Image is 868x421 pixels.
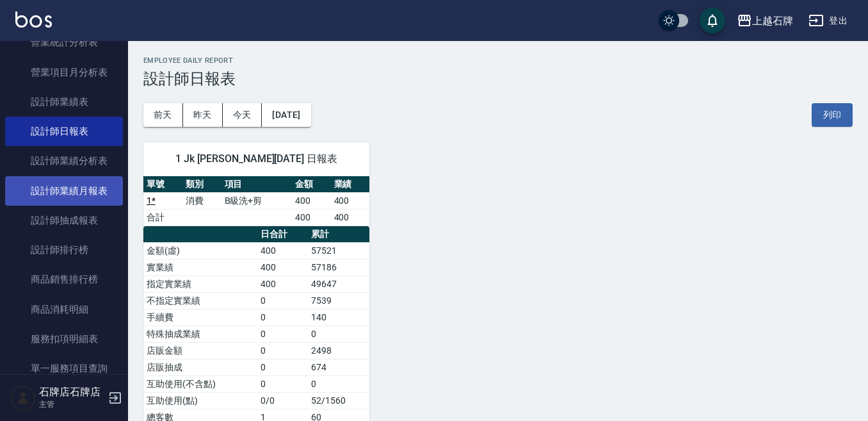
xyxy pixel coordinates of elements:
[143,209,182,226] td: 合計
[331,209,370,226] td: 400
[257,259,308,276] td: 400
[5,146,123,176] a: 設計師業績分析表
[257,292,308,309] td: 0
[5,324,123,354] a: 服務扣項明細表
[5,295,123,324] a: 商品消耗明細
[143,176,182,193] th: 單號
[143,326,257,342] td: 特殊抽成業績
[182,176,221,193] th: 類別
[700,8,725,33] button: save
[143,342,257,359] td: 店販金額
[331,192,370,209] td: 400
[143,103,183,127] button: 前天
[143,242,257,259] td: 金額(虛)
[257,309,308,326] td: 0
[143,392,257,409] td: 互助使用(點)
[183,103,223,127] button: 昨天
[5,176,123,206] a: 設計師業績月報表
[308,276,370,292] td: 49647
[257,276,308,292] td: 400
[308,326,370,342] td: 0
[732,8,798,34] button: 上越石牌
[143,276,257,292] td: 指定實業績
[5,235,123,265] a: 設計師排行榜
[308,342,370,359] td: 2498
[308,292,370,309] td: 7539
[257,376,308,392] td: 0
[257,326,308,342] td: 0
[39,399,104,410] p: 主管
[39,386,104,399] h5: 石牌店石牌店
[5,354,123,383] a: 單一服務項目查詢
[143,176,369,226] table: a dense table
[221,192,292,209] td: B級洗+剪
[159,153,354,165] span: 1 Jk [PERSON_NAME][DATE] 日報表
[752,13,793,29] div: 上越石牌
[262,103,310,127] button: [DATE]
[15,12,52,28] img: Logo
[5,58,123,87] a: 營業項目月分析表
[308,242,370,259] td: 57521
[308,226,370,243] th: 累計
[331,176,370,193] th: 業績
[308,259,370,276] td: 57186
[308,392,370,409] td: 52/1560
[5,28,123,57] a: 營業統計分析表
[292,176,331,193] th: 金額
[308,359,370,376] td: 674
[143,70,853,88] h3: 設計師日報表
[292,192,331,209] td: 400
[221,176,292,193] th: 項目
[5,206,123,235] a: 設計師抽成報表
[812,103,853,127] button: 列印
[308,309,370,326] td: 140
[5,87,123,117] a: 設計師業績表
[5,265,123,294] a: 商品銷售排行榜
[143,259,257,276] td: 實業績
[803,9,853,33] button: 登出
[182,192,221,209] td: 消費
[5,117,123,146] a: 設計師日報表
[257,226,308,243] th: 日合計
[143,292,257,309] td: 不指定實業績
[223,103,262,127] button: 今天
[143,376,257,392] td: 互助使用(不含點)
[143,56,853,65] h2: Employee Daily Report
[143,359,257,376] td: 店販抽成
[292,209,331,226] td: 400
[257,342,308,359] td: 0
[308,376,370,392] td: 0
[10,385,36,411] img: Person
[143,309,257,326] td: 手續費
[257,242,308,259] td: 400
[257,359,308,376] td: 0
[257,392,308,409] td: 0/0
